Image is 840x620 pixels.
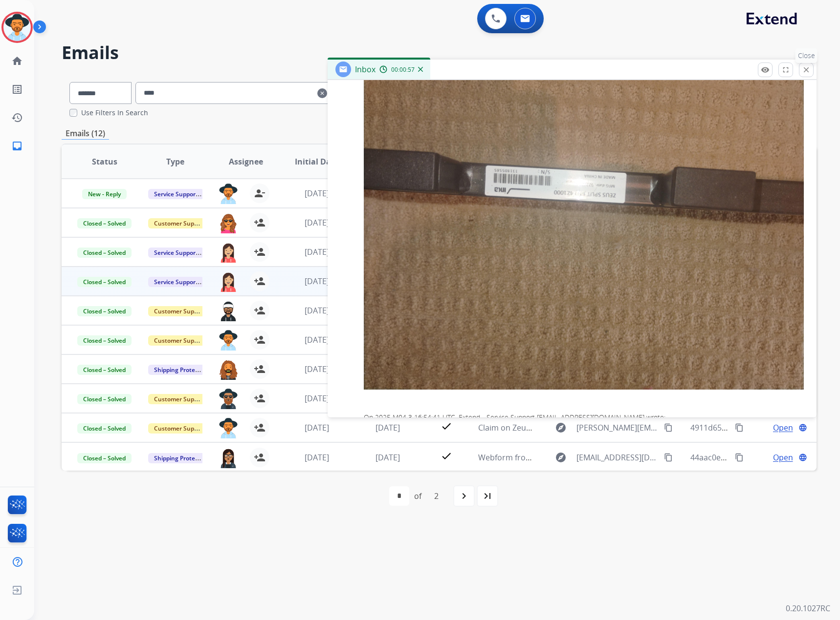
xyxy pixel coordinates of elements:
span: Customer Support [148,335,212,346]
p: Close [796,48,818,63]
span: Claim on Zeus Adjustable Base and Studio [PERSON_NAME] Mattress -Photos [478,422,761,433]
span: Closed – Solved [77,394,132,404]
mat-icon: person_add [254,422,265,434]
span: Initial Date [295,156,339,167]
div: 2 [426,486,446,506]
span: Service Support [148,189,204,199]
span: 4911d65b-73f3-49f0-ad9e-ee759c858d23 [690,422,839,433]
mat-icon: check [441,450,452,462]
p: 0.20.1027RC [786,602,830,614]
span: [DATE] [305,188,329,199]
span: 00:00:57 [391,66,415,74]
span: Closed – Solved [77,423,132,434]
mat-icon: person_add [254,334,265,346]
span: Customer Support [148,306,212,316]
img: agent-avatar [219,301,238,321]
img: agent-avatar [219,418,238,438]
span: [PERSON_NAME][EMAIL_ADDRESS][PERSON_NAME][DOMAIN_NAME] [576,422,659,434]
span: Type [166,156,184,167]
span: [DATE] [305,364,329,374]
mat-icon: list_alt [11,83,23,95]
img: agent-avatar [219,184,238,204]
mat-icon: history [11,112,23,124]
span: Assignee [229,156,263,167]
img: agent-avatar [219,213,238,233]
span: [DATE] [305,334,329,345]
img: agent-avatar [219,330,238,351]
span: [DATE] [305,305,329,316]
mat-icon: language [798,453,807,462]
span: Shipping Protection [148,365,215,375]
div: On 2025 M04 3 16:54:41 UTC, Extend - Service Support [EMAIL_ADDRESS][DOMAIN_NAME] wrote: [364,412,804,422]
label: Use Filters In Search [81,108,148,118]
span: Service Support [148,277,204,287]
img: agent-avatar [219,359,238,380]
mat-icon: person_add [254,452,265,463]
p: Emails (12) [62,127,109,140]
mat-icon: home [11,55,23,67]
button: Close [799,62,814,77]
mat-icon: person_add [254,246,265,258]
span: New - Reply [82,189,127,199]
img: avatar [3,14,31,41]
span: Closed – Solved [77,453,132,463]
mat-icon: person_add [254,393,265,404]
mat-icon: explore [555,452,567,463]
mat-icon: content_copy [664,423,673,432]
div: of [414,490,421,502]
span: Service Support [148,248,204,258]
mat-icon: fullscreen [781,65,790,74]
span: Status [92,156,117,167]
span: [DATE] [305,276,329,287]
span: Closed – Solved [77,306,132,316]
mat-icon: check [441,420,452,432]
span: [DATE] [305,247,329,257]
img: agent-avatar [219,242,238,263]
mat-icon: navigate_next [458,490,470,502]
mat-icon: person_add [254,305,265,316]
mat-icon: remove_red_eye [761,65,770,74]
mat-icon: inbox [11,140,23,152]
mat-icon: explore [555,422,567,434]
span: [DATE] [305,452,329,463]
mat-icon: person_add [254,275,265,287]
mat-icon: content_copy [735,423,744,432]
img: agent-avatar [219,448,238,468]
span: Closed – Solved [77,335,132,346]
mat-icon: content_copy [664,453,673,462]
span: [DATE] [376,452,400,463]
span: Closed – Solved [77,365,132,375]
img: agent-avatar [219,271,238,292]
mat-icon: content_copy [735,453,744,462]
mat-icon: last_page [482,490,493,502]
mat-icon: person_remove [254,187,265,199]
h2: Emails [62,43,817,62]
span: [EMAIL_ADDRESS][DOMAIN_NAME] [576,452,659,463]
mat-icon: clear [317,87,327,99]
mat-icon: language [798,423,807,432]
mat-icon: person_add [254,363,265,375]
span: [DATE] [376,422,400,433]
img: agent-avatar [219,389,238,409]
span: [DATE] [305,393,329,404]
mat-icon: person_add [254,217,265,228]
span: Customer Support [148,423,212,434]
span: Closed – Solved [77,218,132,228]
span: Open [773,452,793,463]
span: 44aac0e0-61bd-4564-932a-5b662afd11c8 [690,452,840,463]
span: Inbox [355,64,376,75]
mat-icon: close [802,65,811,74]
span: Customer Support [148,394,212,404]
span: Closed – Solved [77,248,132,258]
span: [DATE] [305,422,329,433]
span: Open [773,422,793,434]
span: Closed – Solved [77,277,132,287]
span: Customer Support [148,218,212,228]
span: Webform from [EMAIL_ADDRESS][DOMAIN_NAME] on [DATE] [478,452,700,463]
span: [DATE] [305,217,329,228]
span: Shipping Protection [148,453,215,463]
